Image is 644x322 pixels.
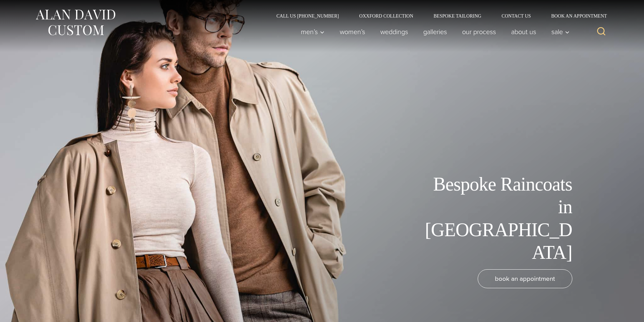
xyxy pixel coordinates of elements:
a: Contact Us [492,14,541,18]
a: Our Process [454,25,503,39]
button: View Search Form [593,24,610,40]
nav: Primary Navigation [293,25,573,39]
a: Book an Appointment [541,14,609,18]
a: Oxxford Collection [349,14,423,18]
a: Call Us [PHONE_NUMBER] [266,14,349,18]
nav: Secondary Navigation [266,14,610,18]
h1: Bespoke Raincoats in [GEOGRAPHIC_DATA] [420,173,572,264]
a: Bespoke Tailoring [423,14,491,18]
span: Men’s [301,28,325,35]
span: Sale [551,28,570,35]
a: About Us [503,25,544,39]
a: weddings [373,25,415,39]
a: Women’s [332,25,373,39]
span: book an appointment [495,274,555,283]
img: Alan David Custom [35,7,116,38]
a: book an appointment [478,269,572,288]
a: Galleries [415,25,454,39]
